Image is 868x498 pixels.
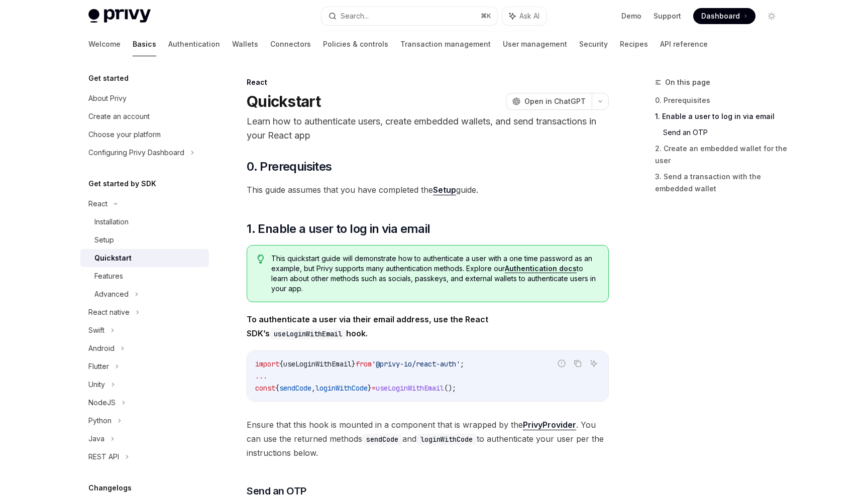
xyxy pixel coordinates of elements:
[247,159,332,175] span: 0. Prerequisites
[368,384,372,393] span: }
[88,178,156,190] h5: Get started by SDK
[433,185,456,195] a: Setup
[80,213,209,231] a: Installation
[88,110,150,122] div: Create an account
[503,32,567,56] a: User management
[88,433,104,445] div: Java
[654,11,681,21] a: Support
[88,147,184,159] div: Configuring Privy Dashboard
[764,8,780,24] button: Toggle dark mode
[701,11,740,21] span: Dashboard
[362,434,402,445] code: sendCode
[88,360,109,372] div: Flutter
[620,32,648,56] a: Recipes
[372,384,376,393] span: =
[270,328,346,339] code: useLoginWithEmail
[283,359,352,368] span: useLoginWithEmail
[94,288,129,300] div: Advanced
[247,92,321,110] h1: Quickstart
[270,32,311,56] a: Connectors
[321,7,497,25] button: Search...⌘K
[88,198,107,210] div: React
[94,216,129,228] div: Installation
[88,415,112,427] div: Python
[460,359,464,368] span: ;
[481,12,491,20] span: ⌘ K
[247,314,488,338] strong: To authenticate a user via their email address, use the React SDK’s hook.
[579,32,608,56] a: Security
[133,32,156,56] a: Basics
[255,384,275,393] span: const
[502,7,547,25] button: Ask AI
[655,141,788,169] a: 2. Create an embedded wallet for the user
[255,371,267,381] span: ...
[341,10,369,22] div: Search...
[88,32,121,56] a: Welcome
[506,93,592,110] button: Open in ChatGPT
[279,384,311,393] span: sendCode
[271,254,598,294] span: This quickstart guide will demonstrate how to authenticate a user with a one time password as an ...
[555,357,568,370] button: Report incorrect code
[663,125,788,141] a: Send an OTP
[247,418,609,460] span: Ensure that this hook is mounted in a component that is wrapped by the . You can use the returned...
[88,342,115,354] div: Android
[88,324,104,336] div: Swift
[571,357,584,370] button: Copy the contents from the code block
[80,231,209,249] a: Setup
[94,252,132,264] div: Quickstart
[255,359,279,368] span: import
[665,76,710,88] span: On this page
[660,32,708,56] a: API reference
[372,359,460,368] span: '@privy-io/react-auth'
[232,32,258,56] a: Wallets
[94,270,123,282] div: Features
[80,267,209,285] a: Features
[505,264,577,273] a: Authentication docs
[444,384,456,393] span: ();
[587,357,600,370] button: Ask AI
[94,234,114,246] div: Setup
[88,451,119,463] div: REST API
[80,107,209,126] a: Create an account
[80,126,209,144] a: Choose your platform
[311,384,315,393] span: ,
[523,420,576,430] a: PrivyProvider
[247,77,609,87] div: React
[88,9,151,23] img: light logo
[88,129,161,141] div: Choose your platform
[247,183,609,197] span: This guide assumes that you have completed the guide.
[80,89,209,107] a: About Privy
[247,114,609,143] p: Learn how to authenticate users, create embedded wallets, and send transactions in your React app
[88,379,105,391] div: Unity
[168,32,220,56] a: Authentication
[88,72,129,84] h5: Get started
[416,434,477,445] code: loginWithCode
[376,384,444,393] span: useLoginWithEmail
[524,96,586,106] span: Open in ChatGPT
[400,32,491,56] a: Transaction management
[88,397,116,409] div: NodeJS
[275,384,279,393] span: {
[315,384,368,393] span: loginWithCode
[655,108,788,125] a: 1. Enable a user to log in via email
[247,221,430,237] span: 1. Enable a user to log in via email
[323,32,388,56] a: Policies & controls
[88,482,132,494] h5: Changelogs
[247,484,306,498] span: Send an OTP
[257,255,264,264] svg: Tip
[621,11,641,21] a: Demo
[693,8,755,24] a: Dashboard
[352,359,356,368] span: }
[88,306,130,318] div: React native
[655,169,788,197] a: 3. Send a transaction with the embedded wallet
[655,92,788,108] a: 0. Prerequisites
[80,249,209,267] a: Quickstart
[519,11,539,21] span: Ask AI
[279,359,283,368] span: {
[88,92,127,104] div: About Privy
[356,359,372,368] span: from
